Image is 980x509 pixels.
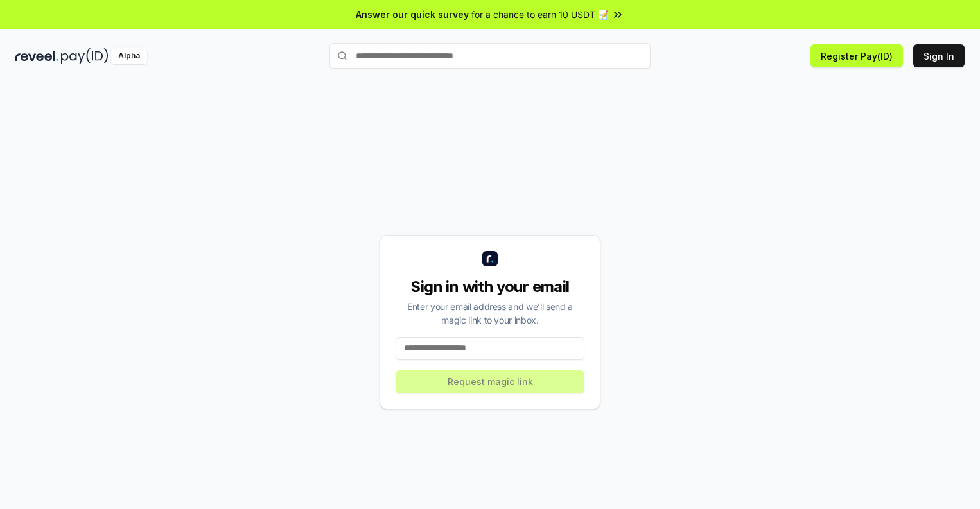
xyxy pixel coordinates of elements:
span: for a chance to earn 10 USDT 📝 [471,8,609,21]
button: Register Pay(ID) [810,44,903,67]
div: Alpha [111,48,147,64]
button: Sign In [913,44,965,67]
span: Answer our quick survey [356,8,469,21]
img: reveel_dark [15,48,58,64]
img: pay_id [61,48,109,64]
div: Enter your email address and we’ll send a magic link to your inbox. [396,300,584,327]
img: logo_small [482,251,498,266]
div: Sign in with your email [396,277,584,297]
